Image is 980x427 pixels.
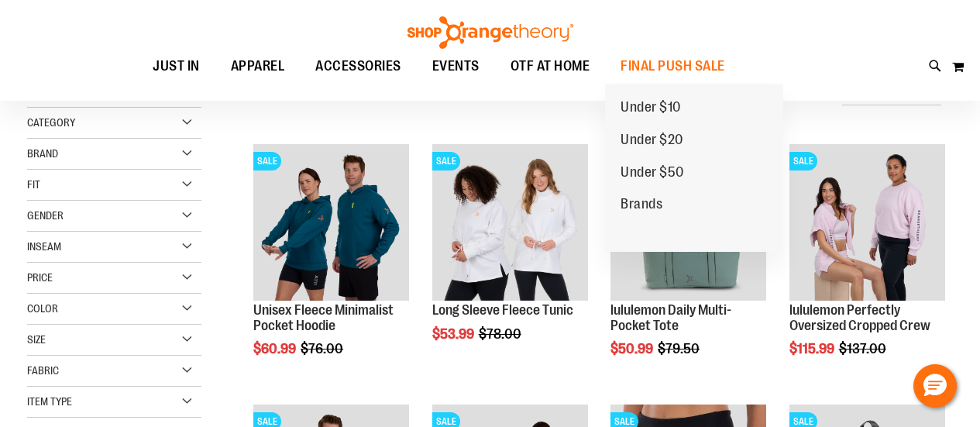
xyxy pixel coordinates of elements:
span: Size [27,333,46,346]
a: Under $50 [605,157,700,189]
span: JUST IN [153,49,200,84]
a: ACCESSORIES [300,49,417,84]
img: lululemon Perfectly Oversized Cropped Crew [789,144,945,300]
span: $53.99 [432,326,476,342]
img: Shop Orangetheory [405,16,576,49]
button: Hello, have a question? Let’s chat. [913,364,957,408]
div: product [246,136,417,396]
span: $137.00 [839,341,889,356]
a: APPAREL [215,49,301,84]
a: Unisex Fleece Minimalist Pocket Hoodie [253,302,394,333]
span: Price [27,271,53,284]
div: product [425,136,596,381]
a: EVENTS [417,49,495,84]
a: lululemon Perfectly Oversized Cropped CrewSALE [789,144,945,302]
span: Under $50 [621,164,684,184]
a: lululemon Daily Multi-Pocket Tote [610,302,731,333]
span: Under $20 [621,132,683,151]
span: $50.99 [610,341,655,356]
div: product [603,136,774,396]
span: SALE [432,152,460,170]
span: FINAL PUSH SALE [621,49,725,84]
a: lululemon Perfectly Oversized Cropped Crew [789,302,930,333]
span: OTF AT HOME [511,49,590,84]
span: $78.00 [479,326,524,342]
span: SALE [253,152,281,170]
a: Product image for Fleece Long SleeveSALE [432,144,588,302]
a: Under $10 [605,91,696,124]
a: FINAL PUSH SALE [605,49,741,84]
span: Item Type [27,395,72,408]
span: EVENTS [432,49,480,84]
a: Long Sleeve Fleece Tunic [432,302,573,318]
span: SALE [789,152,817,170]
span: APPAREL [231,49,285,84]
span: $79.50 [658,341,702,356]
span: Fabric [27,364,59,377]
span: Inseam [27,240,61,253]
span: Category [27,116,75,129]
a: Unisex Fleece Minimalist Pocket HoodieSALE [253,144,409,302]
span: Gender [27,209,64,222]
a: Under $20 [605,124,699,157]
img: Unisex Fleece Minimalist Pocket Hoodie [253,144,409,300]
span: $115.99 [789,341,837,356]
span: Brand [27,147,58,160]
img: Product image for Fleece Long Sleeve [432,144,588,300]
a: JUST IN [137,49,215,84]
div: product [782,136,953,396]
span: Fit [27,178,40,191]
span: Color [27,302,58,315]
a: OTF AT HOME [495,49,606,84]
ul: FINAL PUSH SALE [605,84,783,252]
span: Brands [621,196,662,215]
span: $76.00 [301,341,346,356]
span: ACCESSORIES [315,49,401,84]
span: $60.99 [253,341,298,356]
span: Under $10 [621,99,681,119]
a: Brands [605,188,678,221]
